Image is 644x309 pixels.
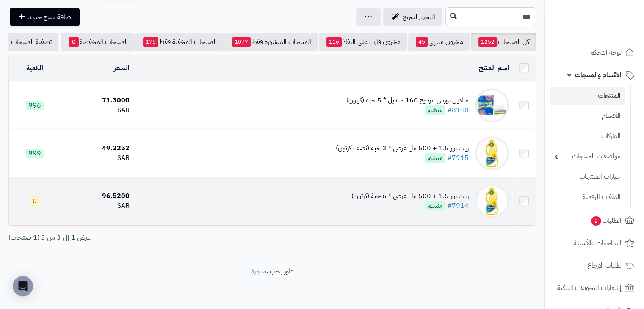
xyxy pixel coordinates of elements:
[232,37,251,47] span: 1077
[143,37,158,47] span: 175
[425,201,445,210] span: منشور
[383,8,442,26] a: التحرير لسريع
[587,259,622,271] span: طلبات الإرجاع
[550,42,639,63] a: لوحة التحكم
[471,33,536,51] a: كل المنتجات1252
[550,188,625,206] a: الملفات الرقمية
[447,153,469,163] a: #7915
[28,12,73,22] span: اضافة منتج جديد
[557,282,622,294] span: إشعارات التحويلات البنكية
[591,216,601,225] span: 2
[64,143,130,153] div: 49.2252
[64,201,130,211] div: SAR
[550,107,625,125] a: الأقسام
[416,37,428,47] span: 45
[475,88,509,122] img: مناديل نورس مزدوج 160 منديل * 5 حبة (كرتون)
[61,33,135,51] a: المنتجات المخفضة0
[475,184,509,218] img: زيت نور 1.5 + 500 مل عرض * 6 حبة (كرتون)
[575,69,622,81] span: الأقسام والمنتجات
[590,47,622,58] span: لوحة التحكم
[10,8,80,26] a: اضافة منتج جديد
[30,196,40,206] span: 0
[326,37,342,47] span: 116
[11,37,52,47] span: تصفية المنتجات
[425,105,445,115] span: منشور
[135,33,224,51] a: المنتجات المخفية فقط175
[475,136,509,170] img: زيت نور 1.5 + 500 مل عرض * 3 حبة (نصف كرتون)
[351,191,469,201] div: زيت نور 1.5 + 500 مل عرض * 6 حبة (كرتون)
[586,20,636,38] img: logo-2.png
[550,210,639,231] a: الطلبات2
[550,127,625,145] a: الماركات
[550,233,639,253] a: المراجعات والأسئلة
[64,105,130,115] div: SAR
[550,255,639,276] a: طلبات الإرجاع
[346,96,469,105] div: مناديل نورس مزدوج 160 منديل * 5 حبة (كرتون)
[408,33,470,51] a: مخزون منتهي45
[550,87,625,105] a: المنتجات
[550,168,625,186] a: خيارات المنتجات
[478,37,497,47] span: 1252
[447,105,469,115] a: #8140
[64,96,130,105] div: 71.3000
[251,266,266,276] a: متجرة
[590,215,622,226] span: الطلبات
[447,201,469,211] a: #7914
[550,278,639,298] a: إشعارات التحويلات البنكية
[26,63,43,73] a: الكمية
[403,12,435,22] span: التحرير لسريع
[319,33,407,51] a: مخزون قارب على النفاذ116
[114,63,130,73] a: السعر
[2,233,272,243] div: عرض 1 إلى 3 من 3 (1 صفحات)
[64,153,130,163] div: SAR
[26,149,44,158] span: 999
[479,63,509,73] a: اسم المنتج
[13,276,33,296] div: Open Intercom Messenger
[26,101,44,110] span: 996
[425,153,445,163] span: منشور
[336,143,469,153] div: زيت نور 1.5 + 500 مل عرض * 3 حبة (نصف كرتون)
[574,237,622,249] span: المراجعات والأسئلة
[224,33,318,51] a: المنتجات المنشورة فقط1077
[69,37,79,47] span: 0
[550,147,625,166] a: مواصفات المنتجات
[64,191,130,201] div: 96.5200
